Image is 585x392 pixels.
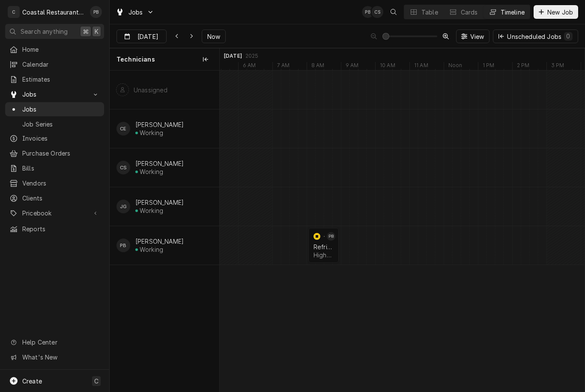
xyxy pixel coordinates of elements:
button: Unscheduled Jobs0 [493,29,578,43]
span: ⌘ [83,27,89,36]
div: Working [140,246,163,253]
button: View [456,29,490,43]
div: Phill Blush's Avatar [362,6,374,18]
div: Phill Blush's Avatar [327,232,335,241]
a: Go to What's New [5,350,104,364]
span: Help Center [22,338,99,347]
span: View [469,32,486,41]
span: Invoices [22,134,100,143]
div: Table [421,8,438,17]
a: Purchase Orders [5,146,104,160]
span: Bills [22,164,100,173]
div: CS [116,161,130,174]
a: Calendar [5,57,104,71]
div: Working [140,129,163,136]
div: Unscheduled Jobs [507,32,573,41]
button: New Job [534,5,578,19]
div: 11 AM [409,62,433,71]
a: Go to Help Center [5,335,104,349]
span: Estimates [22,75,100,84]
span: Reports [22,224,100,233]
div: Phill Blush's Avatar [116,239,130,252]
a: Go to Jobs [112,5,158,19]
span: Create [22,377,42,385]
div: 9 AM [341,62,363,71]
div: CE [116,122,130,136]
div: Unassigned [134,86,168,94]
div: Phill Blush's Avatar [90,6,102,18]
span: Home [22,45,100,54]
span: Pricebook [22,209,87,218]
a: Bills [5,161,104,175]
div: [PERSON_NAME] [135,238,184,245]
div: Refrigeration [313,243,334,251]
div: CS [371,6,383,18]
button: Open search [387,5,400,19]
button: Search anything⌘K [5,24,104,39]
div: 10 AM [375,62,400,71]
div: [PERSON_NAME] [135,160,184,167]
div: Chris Sockriter's Avatar [116,161,130,174]
div: Working [140,207,163,214]
div: Noon [444,62,467,71]
div: 0 [566,32,571,41]
span: Job Series [22,120,100,129]
span: Jobs [22,90,87,99]
div: Coastal Restaurant Repair [22,8,85,17]
a: Clients [5,191,104,205]
div: [PERSON_NAME] [135,199,184,206]
a: Go to Pricebook [5,206,104,220]
span: Vendors [22,179,100,188]
a: Invoices [5,131,104,145]
a: Jobs [5,102,104,116]
span: Jobs [128,8,143,17]
div: PB [116,239,130,252]
div: PB [90,6,102,18]
button: Now [202,29,226,43]
div: Highwater Managment | [GEOGRAPHIC_DATA], 19966 [313,251,334,259]
div: left [110,71,219,392]
div: Chris Sockriter's Avatar [371,6,383,18]
div: Timeline [501,8,525,17]
div: 7 AM [272,62,294,71]
a: Go to Jobs [5,87,104,101]
div: 1 PM [478,62,499,71]
div: PB [327,232,335,241]
div: Working [140,168,163,175]
div: Technicians column. SPACE for context menu [110,48,219,71]
span: Now [206,32,222,41]
span: Jobs [22,105,100,114]
div: [PERSON_NAME] [135,121,184,128]
div: C [8,6,20,18]
span: What's New [22,353,99,362]
span: C [94,377,98,386]
div: Carlos Espin's Avatar [116,122,130,136]
button: [DATE] [116,29,167,43]
span: Purchase Orders [22,149,100,158]
span: Clients [22,194,100,203]
a: Estimates [5,72,104,86]
span: Technicians [116,55,155,64]
div: Cards [461,8,478,17]
div: PB [362,6,374,18]
a: Home [5,42,104,56]
div: 2025 [245,53,259,59]
span: Calendar [22,60,100,69]
span: Search anything [21,27,68,36]
a: Job Series [5,117,104,131]
a: Vendors [5,176,104,190]
div: 3 PM [546,62,569,71]
div: 6 AM [238,62,260,71]
div: [DATE] [224,53,242,59]
div: James Gatton's Avatar [116,200,130,213]
a: Reports [5,222,104,236]
span: New Job [546,8,575,17]
div: JG [116,200,130,213]
div: 2 PM [512,62,534,71]
span: K [95,27,98,36]
div: normal [220,71,585,392]
div: 8 AM [307,62,329,71]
